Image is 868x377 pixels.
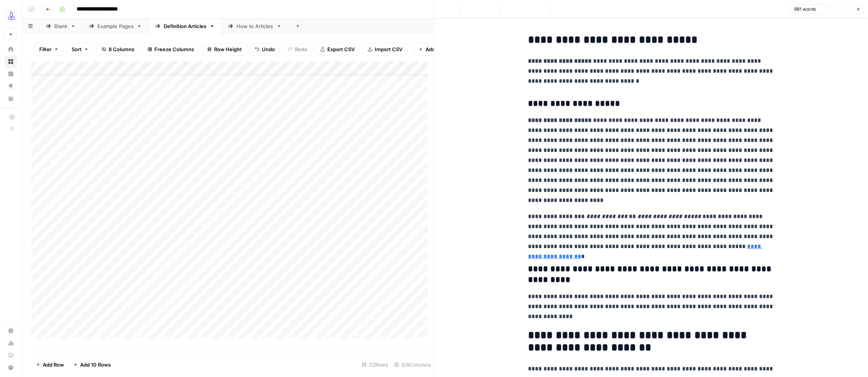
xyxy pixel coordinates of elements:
button: Import CSV [363,43,407,55]
div: 8/8 Columns [391,359,434,371]
button: Freeze Columns [142,43,199,55]
span: Row Height [214,45,242,53]
div: Blank [54,22,67,30]
a: Home [5,43,17,55]
span: Sort [72,45,82,53]
a: Opportunities [5,80,17,92]
div: How to Articles [236,22,273,30]
button: Filter [34,43,64,55]
span: 8 Columns [109,45,134,53]
a: How to Articles [221,18,288,34]
div: Definition Articles [164,22,206,30]
div: Example Pages [97,22,134,30]
a: Example Pages [82,18,149,34]
div: 22 Rows [359,359,391,371]
a: Browse [5,55,17,68]
a: Definition Articles [149,18,221,34]
a: Learning Hub [5,349,17,362]
button: Undo [250,43,280,55]
button: Sort [67,43,94,55]
button: Workspace: AirOps Growth [5,6,17,25]
span: Add Row [43,361,64,369]
a: Your Data [5,92,17,105]
button: Export CSV [315,43,360,55]
a: Blank [39,18,82,34]
span: Export CSV [327,45,355,53]
span: Add 10 Rows [80,361,111,369]
img: AirOps Growth Logo [5,9,18,23]
span: Undo [262,45,275,53]
span: Freeze Columns [154,45,194,53]
button: Help + Support [5,362,17,374]
button: Add Column [414,43,460,55]
button: Add 10 Rows [69,359,116,371]
button: 981 words [791,4,826,14]
button: Add Row [31,359,69,371]
button: Redo [283,43,312,55]
span: Import CSV [375,45,402,53]
button: 8 Columns [97,43,139,55]
span: 981 words [794,6,816,13]
span: Add Column [426,45,455,53]
span: Filter [39,45,52,53]
button: Row Height [202,43,247,55]
span: Redo [295,45,307,53]
a: Settings [5,325,17,337]
a: Usage [5,337,17,349]
a: Insights [5,68,17,80]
